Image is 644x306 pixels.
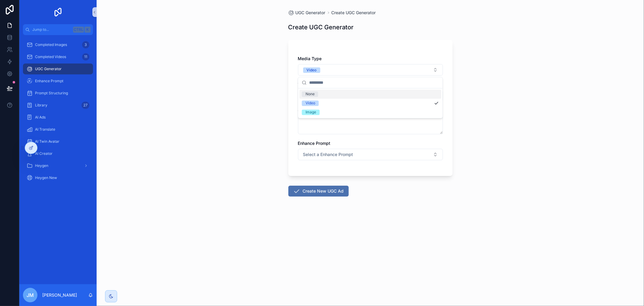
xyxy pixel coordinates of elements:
span: Heygen New [35,175,57,180]
span: JM [27,291,34,299]
a: Enhance Prompt [23,76,93,86]
span: AI Translate [35,127,55,132]
span: Library [35,103,47,108]
div: scrollable content [19,35,97,191]
span: AI Twin Avatar [35,139,59,144]
a: UGC Generator [288,10,325,16]
p: [PERSON_NAME] [42,292,77,298]
img: App logo [53,7,63,17]
h1: Create UGC Generator [288,23,354,31]
span: K [85,27,90,32]
a: Completed Videos11 [23,51,93,62]
a: Heygen New [23,172,93,183]
button: Select Button [298,64,443,76]
a: AI Creator [23,148,93,159]
div: Suggestions [298,88,443,118]
a: AI Translate [23,124,93,135]
button: Select Button [298,149,443,160]
div: 11 [82,53,89,60]
button: Jump to...CtrlK [23,24,93,35]
a: Create UGC Generator [332,10,376,16]
a: Library27 [23,100,93,111]
a: UGC Generator [23,63,93,74]
a: AI Ads [23,112,93,123]
span: UGC Generator [35,67,62,71]
a: Prompt Structuring [23,88,93,99]
span: Jump to... [32,27,71,32]
span: Select a Enhance Prompt [303,151,353,158]
span: Media Type [298,56,322,61]
div: 27 [82,102,89,109]
div: Video [307,67,317,73]
span: Enhance Prompt [298,141,331,146]
div: Video [306,100,315,106]
span: Ctrl [73,27,84,33]
span: Prompt Structuring [35,91,68,96]
a: AI Twin Avatar [23,136,93,147]
div: None [306,91,315,97]
span: Enhance Prompt [35,79,63,83]
div: Image [306,109,316,115]
span: UGC Generator [296,10,325,16]
span: AI Ads [35,115,46,120]
a: Heygen [23,160,93,171]
span: AI Creator [35,151,53,156]
span: Heygen [35,163,48,168]
button: Create New UGC Ad [288,186,349,197]
span: Completed Videos [35,54,66,59]
span: Completed Images [35,42,67,47]
div: 3 [82,41,89,48]
a: Completed Images3 [23,39,93,50]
